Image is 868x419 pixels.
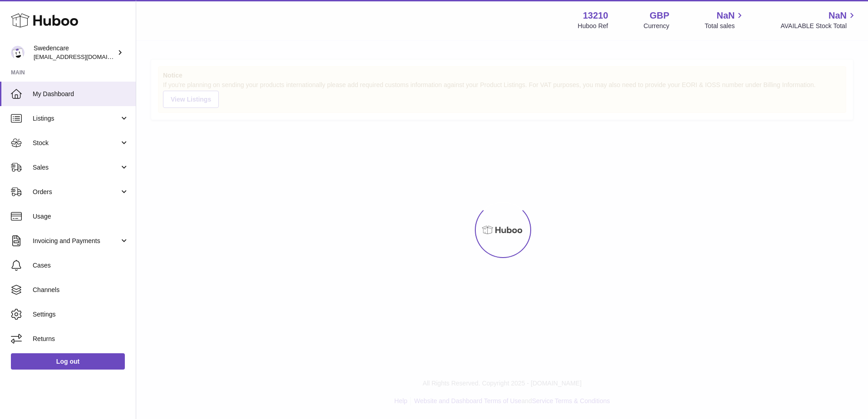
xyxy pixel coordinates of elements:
span: Sales [33,163,119,172]
span: [EMAIL_ADDRESS][DOMAIN_NAME] [34,53,133,60]
span: Usage [33,212,129,221]
span: Settings [33,310,129,319]
img: gemma.horsfield@swedencare.co.uk [11,46,25,59]
strong: GBP [650,10,669,22]
span: My Dashboard [33,90,129,98]
span: Returns [33,335,129,343]
span: Orders [33,188,119,196]
span: Listings [33,114,119,123]
div: Huboo Ref [578,22,608,30]
span: Invoicing and Payments [33,237,119,245]
span: AVAILABLE Stock Total [780,22,857,30]
span: NaN [829,10,847,22]
div: Currency [644,22,670,30]
strong: 13210 [583,10,608,22]
span: Cases [33,261,129,270]
a: NaN AVAILABLE Stock Total [780,10,857,30]
div: Swedencare [34,44,115,61]
a: Log out [11,353,125,370]
span: Stock [33,139,119,147]
span: Channels [33,286,129,294]
span: Total sales [705,22,745,30]
a: NaN Total sales [705,10,745,30]
span: NaN [716,10,735,22]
